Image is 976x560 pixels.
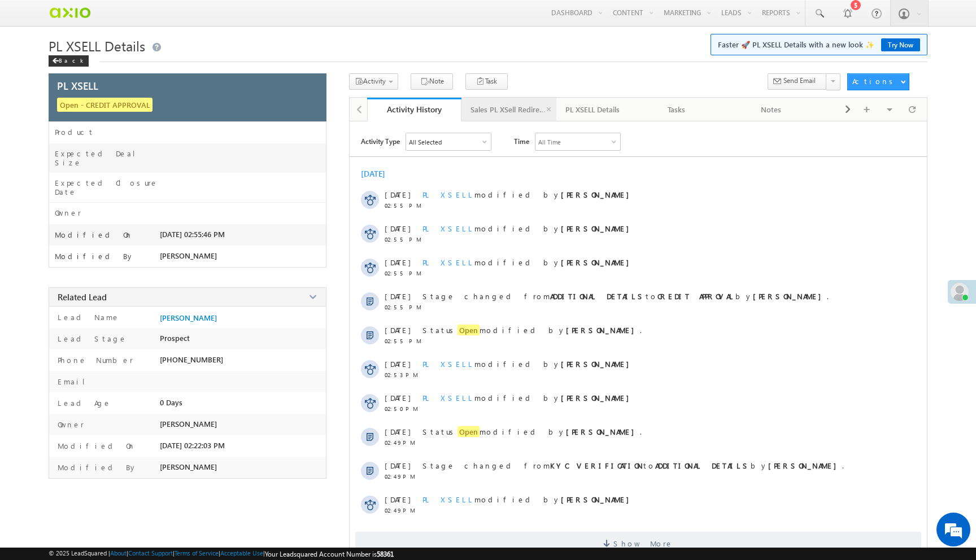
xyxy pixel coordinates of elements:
div: Actions [852,76,897,86]
span: 02:55 PM [385,202,419,209]
div: [DATE] [361,168,398,179]
div: PL XSELL Details [565,103,620,116]
strong: [PERSON_NAME] [561,359,635,369]
span: 02:49 PM [385,507,419,514]
span: 02:55 PM [385,236,419,243]
span: [PERSON_NAME] [160,251,217,260]
span: Open - CREDIT APPROVAL [57,98,152,112]
span: Stage changed from to by . [422,461,844,470]
div: Tasks [639,103,714,116]
strong: CREDIT APPROVAL [657,291,735,301]
span: [PHONE_NUMBER] [160,355,223,364]
span: 02:49 PM [385,473,419,480]
label: Modified By [55,462,137,472]
div: Sales PL XSell Redirection [470,103,546,116]
label: Modified By [55,252,134,261]
span: [PERSON_NAME] [160,419,217,428]
a: Contact Support [128,549,173,557]
span: 58361 [377,550,394,558]
img: Custom Logo [49,3,91,23]
strong: [PERSON_NAME] [768,461,842,470]
span: [DATE] [385,291,410,301]
span: PL XSELL [57,78,98,93]
span: [DATE] [385,427,410,436]
span: PL XSELL Details [49,37,145,55]
button: Send Email [768,73,827,90]
span: [DATE] [385,190,410,199]
strong: ADDITIONAL DETAILS [655,461,751,470]
span: Time [514,133,529,150]
span: [DATE] [385,224,410,233]
span: PL XSELL [422,393,474,403]
span: [DATE] [385,325,410,335]
span: [DATE] [385,359,410,369]
label: Phone Number [55,355,133,365]
label: Expected Deal Size [55,149,160,167]
span: Your Leadsquared Account Number is [265,550,394,558]
span: [PERSON_NAME] [160,462,217,471]
span: PL XSELL [422,224,474,233]
label: Expected Closure Date [55,178,160,196]
strong: [PERSON_NAME] [753,291,827,301]
span: PL XSELL [422,190,474,199]
span: 0 Days [160,398,182,407]
strong: [PERSON_NAME] [561,224,635,233]
div: All Selected [406,133,491,150]
a: Notes [725,98,820,121]
label: Modified On [55,441,136,450]
label: Product [55,128,94,137]
span: modified by [422,495,635,504]
a: Terms of Service [175,549,219,557]
a: Activity History [367,98,462,121]
button: Actions [847,73,909,90]
strong: [PERSON_NAME] [561,257,635,267]
a: Documents [819,98,914,121]
a: [PERSON_NAME] [160,313,217,322]
span: Stage changed from to by . [422,291,829,301]
button: Note [411,73,453,90]
span: [DATE] 02:55:46 PM [160,230,225,239]
span: PL XSELL [422,359,474,369]
span: Activity [363,77,386,85]
a: Try Now [881,38,920,51]
strong: [PERSON_NAME] [566,427,640,436]
strong: [PERSON_NAME] [561,393,635,403]
span: Send Email [783,76,816,86]
a: Sales PL XSell Redirection [461,98,556,121]
span: Status modified by . [422,325,642,335]
label: Modified On [55,230,133,239]
strong: ADDITIONAL DETAILS [550,291,646,301]
span: Open [457,325,480,335]
a: PL XSELL Details [556,98,630,121]
span: 02:53 PM [385,371,419,378]
span: 02:50 PM [385,405,419,412]
span: Activity Type [361,133,400,150]
a: About [110,549,127,557]
span: [DATE] [385,495,410,504]
span: PL XSELL [422,495,474,504]
div: Back [49,55,89,67]
span: Faster 🚀 PL XSELL Details with a new look ✨ [718,39,920,50]
span: 02:49 PM [385,439,419,446]
a: Tasks [630,98,725,121]
span: modified by [422,359,635,369]
span: [DATE] [385,257,410,267]
span: [DATE] [385,461,410,470]
div: Activity History [376,104,454,115]
label: Owner [55,208,81,217]
span: Open [457,426,480,437]
strong: [PERSON_NAME] [561,190,635,199]
button: Activity [349,73,398,90]
label: Email [55,377,94,386]
label: Lead Stage [55,334,127,343]
span: 02:55 PM [385,304,419,310]
span: modified by [422,224,635,233]
span: modified by [422,257,635,267]
label: Lead Name [55,312,120,322]
a: Acceptable Use [220,549,263,557]
li: Sales PL XSell Redirection [461,98,556,120]
span: PL XSELL [422,257,474,267]
span: [DATE] [385,393,410,403]
div: All Time [538,138,561,146]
